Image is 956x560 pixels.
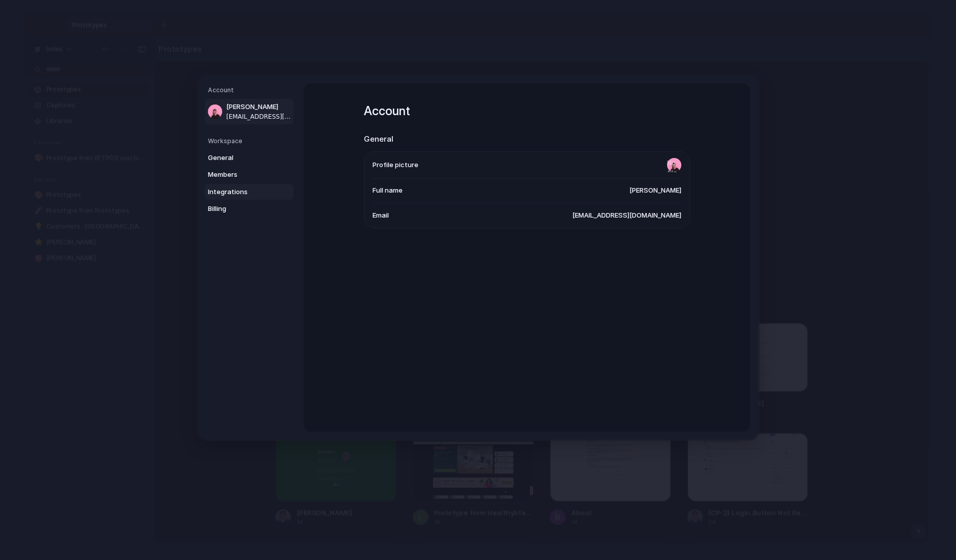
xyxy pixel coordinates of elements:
[226,102,291,112] span: [PERSON_NAME]
[208,86,294,95] h5: Account
[373,210,389,221] span: Email
[364,102,690,120] h1: Account
[205,167,294,183] a: Members
[208,153,273,163] span: General
[205,150,294,166] a: General
[226,112,291,121] span: [EMAIL_ADDRESS][DOMAIN_NAME]
[208,204,273,214] span: Billing
[205,184,294,200] a: Integrations
[208,137,294,146] h5: Workspace
[373,160,418,170] span: Profile picture
[208,170,273,180] span: Members
[205,201,294,217] a: Billing
[572,210,681,221] span: [EMAIL_ADDRESS][DOMAIN_NAME]
[208,187,273,197] span: Integrations
[629,185,681,196] span: [PERSON_NAME]
[364,134,690,145] h2: General
[205,99,294,124] a: [PERSON_NAME][EMAIL_ADDRESS][DOMAIN_NAME]
[373,185,403,196] span: Full name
